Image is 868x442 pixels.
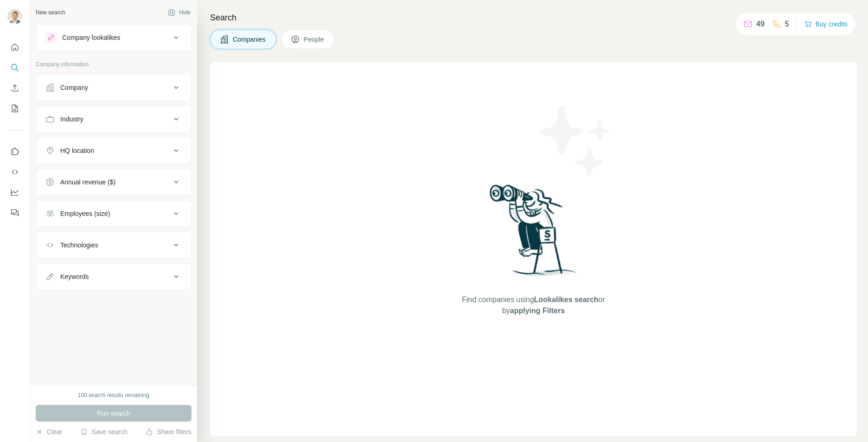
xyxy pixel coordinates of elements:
div: Company [60,83,88,92]
div: Industry [60,114,83,124]
p: 49 [756,19,765,30]
button: Technologies [36,234,191,256]
button: Hide [161,6,197,19]
button: Use Surfe API [7,164,22,180]
span: applying Filters [510,307,565,315]
button: Industry [36,108,191,130]
span: People [304,35,325,44]
button: Keywords [36,265,191,288]
span: Companies [233,35,267,44]
button: Search [7,59,22,76]
button: Quick start [7,39,22,56]
img: Surfe Illustration - Stars [534,99,617,183]
button: Buy credits [804,18,848,31]
button: Company [36,76,191,99]
button: Employees (size) [36,202,191,225]
p: Company information [36,60,191,69]
div: HQ location [60,146,94,155]
span: Lookalikes search [534,296,599,303]
div: Company lookalikes [62,33,120,42]
button: Share filters [146,427,191,436]
div: 100 search results remaining [78,391,149,399]
button: Save search [80,427,128,436]
div: New search [36,8,65,17]
button: My lists [7,100,22,117]
button: Feedback [7,204,22,221]
button: Annual revenue ($) [36,171,191,193]
div: Technologies [60,240,98,250]
img: Avatar [7,9,22,24]
span: Find companies using or by [459,294,607,316]
div: Keywords [60,272,89,281]
button: Dashboard [7,184,22,201]
div: Annual revenue ($) [60,177,115,187]
p: 5 [785,19,789,30]
button: Clear [36,427,62,436]
button: Use Surfe on LinkedIn [7,143,22,160]
img: Surfe Illustration - Woman searching with binoculars [485,182,582,285]
h4: Search [210,11,857,24]
button: HQ location [36,139,191,162]
div: Employees (size) [60,209,110,218]
button: Company lookalikes [36,26,191,49]
button: Enrich CSV [7,80,22,96]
